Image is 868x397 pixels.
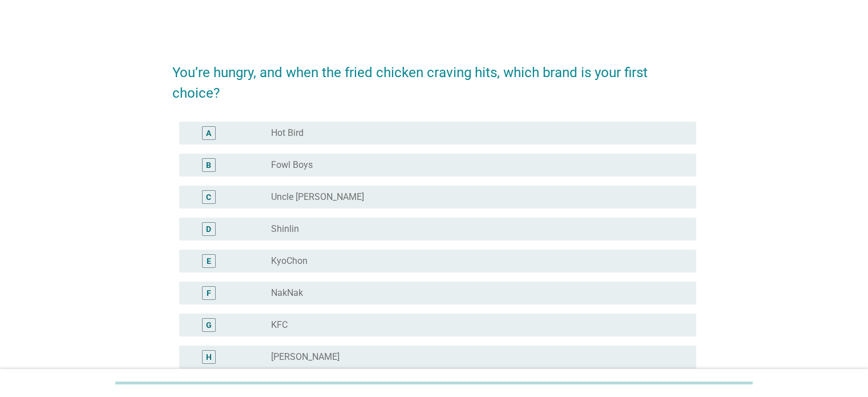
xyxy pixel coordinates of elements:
label: NakNak [271,287,303,299]
label: KFC [271,319,288,331]
div: A [206,127,211,139]
div: G [206,319,212,331]
div: F [207,287,211,299]
label: Hot Bird [271,127,304,139]
label: Fowl Boys [271,159,313,171]
div: E [207,255,211,267]
label: KyoChon [271,255,308,267]
div: D [206,223,211,235]
label: Uncle [PERSON_NAME] [271,191,364,203]
h2: You’re hungry, and when the fried chicken craving hits, which brand is your first choice? [172,51,696,103]
div: B [206,159,211,171]
label: Shinlin [271,223,299,235]
div: H [206,351,212,363]
div: C [206,191,211,203]
label: [PERSON_NAME] [271,351,340,363]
